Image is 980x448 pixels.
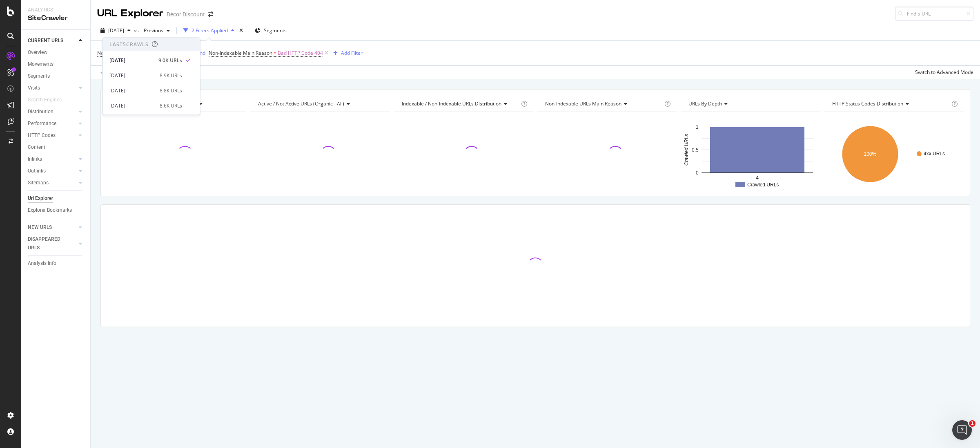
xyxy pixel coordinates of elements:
div: Explorer Bookmarks [28,206,72,215]
span: Non-Indexable Main Reason [209,49,272,56]
button: 2 Filters Applied [180,24,238,37]
img: tab_domain_overview_orange.svg [34,47,40,54]
div: HTTP Codes [28,131,56,140]
button: Segments [252,24,290,37]
a: Inlinks [28,155,76,164]
a: Analysis Info [28,259,85,268]
div: SiteCrawler [28,13,84,23]
div: Outlinks [28,167,46,175]
button: and [197,49,205,57]
div: Overview [28,48,47,57]
div: arrow-right-arrow-left [208,11,213,17]
a: NEW URLS [28,223,76,232]
h4: HTTP Status Codes Distribution [831,97,950,110]
a: Sitemaps [28,179,76,187]
div: 8.8K URLs [160,87,182,94]
div: Sitemaps [28,179,49,187]
span: Segments [264,27,287,34]
input: Find a URL [895,7,973,21]
span: Active / Not Active URLs (organic - all) [258,100,344,107]
text: Crawled URLs [747,182,779,188]
span: 2025 Aug. 31st [108,27,124,34]
div: times [238,27,245,35]
svg: A chart. [681,119,820,190]
a: Visits [28,84,76,92]
button: Switch to Advanced Mode [912,66,973,79]
text: 4 [756,175,759,181]
div: Add Filter [341,49,363,56]
text: 1 [696,124,699,130]
div: Switch to Advanced Mode [915,69,973,76]
button: Add Filter [330,48,363,58]
span: Non-Indexable Main Reason [97,49,161,56]
a: Search Engines [28,96,70,104]
div: Distribution [28,108,53,116]
div: Domaine: [DOMAIN_NAME] [21,21,92,28]
div: Visits [28,84,40,92]
div: 8.9K URLs [160,72,182,79]
span: 1 [969,420,976,427]
span: vs [134,27,140,34]
a: Outlinks [28,167,76,175]
text: 0 [696,170,699,176]
div: [DATE] [109,102,155,109]
iframe: Intercom live chat [952,420,972,440]
div: 8.6K URLs [160,102,182,109]
a: Url Explorer [28,194,85,203]
text: 100% [864,151,876,157]
text: 4xx URLs [924,151,945,157]
div: Movements [28,60,53,69]
a: Content [28,143,85,152]
span: Indexable / Non-Indexable URLs distribution [402,100,501,107]
a: Segments [28,72,85,81]
text: Crawled URLs [684,134,689,166]
div: 9.0K URLs [158,56,182,64]
svg: A chart. [824,119,964,190]
div: [DATE] [109,87,155,94]
a: Movements [28,60,85,69]
span: URLs by Depth [688,100,722,107]
text: 0.5 [692,147,699,153]
div: [DATE] [109,56,154,64]
img: tab_keywords_by_traffic_grey.svg [94,47,100,54]
div: Mots-clés [103,48,123,54]
div: Domaine [43,48,63,54]
h4: Non-Indexable URLs Main Reason [543,97,663,110]
a: Explorer Bookmarks [28,206,85,215]
h4: URLs by Depth [687,97,813,110]
h4: Indexable / Non-Indexable URLs Distribution [400,97,519,110]
a: Overview [28,48,85,57]
a: DISAPPEARED URLS [28,235,76,252]
span: Bad HTTP Code 404 [278,47,323,59]
span: HTTP Status Codes Distribution [832,100,903,107]
div: 2 Filters Applied [192,27,228,34]
img: logo_orange.svg [13,13,20,20]
div: Search Engines [28,96,62,104]
div: URL Explorer [97,7,163,20]
div: DISAPPEARED URLS [28,235,69,252]
div: Content [28,143,45,152]
div: Last 5 Crawls [109,41,149,48]
span: = [274,49,276,56]
button: [DATE] [97,24,134,37]
a: HTTP Codes [28,131,76,140]
div: Inlinks [28,155,42,164]
div: [DATE] [109,72,155,79]
a: Distribution [28,108,76,116]
button: Previous [140,24,173,37]
div: Performance [28,119,56,128]
button: Apply [97,66,121,79]
div: NEW URLS [28,223,52,232]
div: Url Explorer [28,194,53,203]
div: Analysis Info [28,259,56,268]
img: website_grey.svg [13,21,20,28]
div: Analytics [28,7,84,13]
div: Segments [28,72,50,81]
span: Non-Indexable URLs Main Reason [545,100,621,107]
a: CURRENT URLS [28,36,76,45]
div: CURRENT URLS [28,36,63,45]
h4: Active / Not Active URLs [256,97,382,110]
